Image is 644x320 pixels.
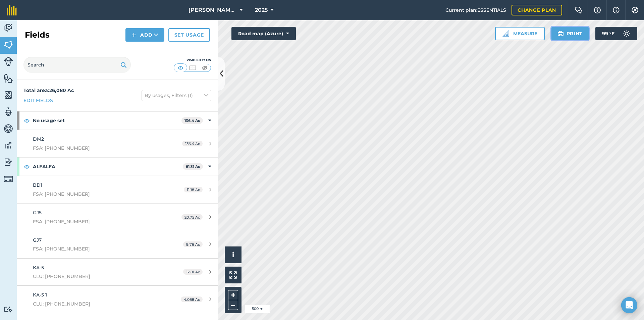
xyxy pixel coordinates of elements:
button: i [225,246,241,263]
img: A cog icon [631,7,639,13]
button: Add [125,28,164,42]
img: svg+xml;base64,PHN2ZyB4bWxucz0iaHR0cDovL3d3dy53My5vcmcvMjAwMC9zdmciIHdpZHRoPSIxNyIgaGVpZ2h0PSIxNy... [613,6,620,14]
strong: 136.4 Ac [184,118,200,123]
img: svg+xml;base64,PHN2ZyB4bWxucz0iaHR0cDovL3d3dy53My5vcmcvMjAwMC9zdmciIHdpZHRoPSIxOSIgaGVpZ2h0PSIyNC... [557,30,564,38]
span: FSA: [PHONE_NUMBER] [33,144,159,152]
strong: No usage set [33,111,181,130]
img: svg+xml;base64,PD94bWwgdmVyc2lvbj0iMS4wIiBlbmNvZGluZz0idXRmLTgiPz4KPCEtLSBHZW5lcmF0b3I6IEFkb2JlIE... [4,174,13,184]
span: FSA: [PHONE_NUMBER] [33,245,159,253]
img: svg+xml;base64,PHN2ZyB4bWxucz0iaHR0cDovL3d3dy53My5vcmcvMjAwMC9zdmciIHdpZHRoPSI1NiIgaGVpZ2h0PSI2MC... [4,73,13,83]
a: DM2FSA: [PHONE_NUMBER]136.4 Ac [17,130,218,157]
button: Road map (Azure) [231,27,296,40]
a: GJ7FSA: [PHONE_NUMBER]9.76 Ac [17,231,218,258]
span: GJ5 [33,210,42,216]
img: A question mark icon [593,7,601,13]
img: svg+xml;base64,PD94bWwgdmVyc2lvbj0iMS4wIiBlbmNvZGluZz0idXRmLTgiPz4KPCEtLSBHZW5lcmF0b3I6IEFkb2JlIE... [4,23,13,33]
img: svg+xml;base64,PHN2ZyB4bWxucz0iaHR0cDovL3d3dy53My5vcmcvMjAwMC9zdmciIHdpZHRoPSI1NiIgaGVpZ2h0PSI2MC... [4,90,13,100]
span: Current plan : ESSENTIALS [445,6,506,14]
div: No usage set136.4 Ac [17,111,218,130]
span: 9.76 Ac [183,241,203,247]
img: svg+xml;base64,PHN2ZyB4bWxucz0iaHR0cDovL3d3dy53My5vcmcvMjAwMC9zdmciIHdpZHRoPSI1MCIgaGVpZ2h0PSI0MC... [176,64,185,71]
span: 11.18 Ac [184,187,203,192]
img: svg+xml;base64,PHN2ZyB4bWxucz0iaHR0cDovL3d3dy53My5vcmcvMjAwMC9zdmciIHdpZHRoPSI1MCIgaGVpZ2h0PSI0MC... [201,64,209,71]
span: GJ7 [33,237,42,243]
img: svg+xml;base64,PD94bWwgdmVyc2lvbj0iMS4wIiBlbmNvZGluZz0idXRmLTgiPz4KPCEtLSBHZW5lcmF0b3I6IEFkb2JlIE... [620,27,633,40]
input: Search [23,57,131,73]
button: Measure [495,27,545,40]
span: KA-5 [33,265,44,271]
img: fieldmargin Logo [7,5,17,15]
a: Edit fields [23,97,53,104]
img: svg+xml;base64,PHN2ZyB4bWxucz0iaHR0cDovL3d3dy53My5vcmcvMjAwMC9zdmciIHdpZHRoPSI1MCIgaGVpZ2h0PSI0MC... [189,64,197,71]
img: svg+xml;base64,PHN2ZyB4bWxucz0iaHR0cDovL3d3dy53My5vcmcvMjAwMC9zdmciIHdpZHRoPSIxOCIgaGVpZ2h0PSIyNC... [24,163,30,171]
img: svg+xml;base64,PD94bWwgdmVyc2lvbj0iMS4wIiBlbmNvZGluZz0idXRmLTgiPz4KPCEtLSBHZW5lcmF0b3I6IEFkb2JlIE... [4,107,13,117]
a: Set usage [168,28,210,42]
span: i [232,250,234,259]
span: 4.088 Ac [181,296,203,302]
a: KA-5CLU: [PHONE_NUMBER]12.81 Ac [17,259,218,286]
span: 2025 [255,6,268,14]
img: Two speech bubbles overlapping with the left bubble in the forefront [575,7,583,13]
img: Four arrows, one pointing top left, one top right, one bottom right and the last bottom left [229,271,237,279]
button: By usages, Filters (1) [142,90,211,101]
span: BD1 [33,182,42,188]
strong: ALFALFA [33,157,183,176]
div: ALFALFA81.31 Ac [17,157,218,176]
span: 12.81 Ac [183,269,203,275]
button: 99 °F [595,27,637,40]
span: CLU: [PHONE_NUMBER] [33,300,159,308]
img: svg+xml;base64,PD94bWwgdmVyc2lvbj0iMS4wIiBlbmNvZGluZz0idXRmLTgiPz4KPCEtLSBHZW5lcmF0b3I6IEFkb2JlIE... [4,157,13,167]
a: BD1FSA: [PHONE_NUMBER]11.18 Ac [17,176,218,203]
button: + [228,290,238,300]
strong: Total area : 26,080 Ac [23,87,74,93]
img: svg+xml;base64,PD94bWwgdmVyc2lvbj0iMS4wIiBlbmNvZGluZz0idXRmLTgiPz4KPCEtLSBHZW5lcmF0b3I6IEFkb2JlIE... [4,140,13,150]
span: DM2 [33,136,44,142]
span: FSA: [PHONE_NUMBER] [33,190,159,198]
a: KA-5 1CLU: [PHONE_NUMBER]4.088 Ac [17,286,218,313]
span: CLU: [PHONE_NUMBER] [33,273,159,280]
h2: Fields [25,30,50,40]
img: svg+xml;base64,PD94bWwgdmVyc2lvbj0iMS4wIiBlbmNvZGluZz0idXRmLTgiPz4KPCEtLSBHZW5lcmF0b3I6IEFkb2JlIE... [4,124,13,134]
img: svg+xml;base64,PD94bWwgdmVyc2lvbj0iMS4wIiBlbmNvZGluZz0idXRmLTgiPz4KPCEtLSBHZW5lcmF0b3I6IEFkb2JlIE... [4,57,13,66]
a: GJ5FSA: [PHONE_NUMBER]20.75 Ac [17,203,218,231]
button: Print [551,27,589,40]
span: 136.4 Ac [182,141,203,146]
a: Change plan [512,5,562,15]
strong: 81.31 Ac [186,164,200,169]
img: svg+xml;base64,PHN2ZyB4bWxucz0iaHR0cDovL3d3dy53My5vcmcvMjAwMC9zdmciIHdpZHRoPSIxNCIgaGVpZ2h0PSIyNC... [131,31,136,39]
img: Ruler icon [502,30,509,37]
img: svg+xml;base64,PHN2ZyB4bWxucz0iaHR0cDovL3d3dy53My5vcmcvMjAwMC9zdmciIHdpZHRoPSI1NiIgaGVpZ2h0PSI2MC... [4,40,13,50]
span: FSA: [PHONE_NUMBER] [33,218,159,225]
span: 99 ° F [602,27,614,40]
img: svg+xml;base64,PHN2ZyB4bWxucz0iaHR0cDovL3d3dy53My5vcmcvMjAwMC9zdmciIHdpZHRoPSIxOSIgaGVpZ2h0PSIyNC... [120,61,127,69]
img: svg+xml;base64,PHN2ZyB4bWxucz0iaHR0cDovL3d3dy53My5vcmcvMjAwMC9zdmciIHdpZHRoPSIxOCIgaGVpZ2h0PSIyNC... [24,117,30,125]
span: 20.75 Ac [181,214,203,220]
span: [PERSON_NAME]/ M&R [189,6,237,14]
div: Open Intercom Messenger [621,297,637,313]
span: KA-5 1 [33,292,47,298]
div: Visibility: On [174,57,211,63]
button: – [228,300,238,310]
img: svg+xml;base64,PD94bWwgdmVyc2lvbj0iMS4wIiBlbmNvZGluZz0idXRmLTgiPz4KPCEtLSBHZW5lcmF0b3I6IEFkb2JlIE... [4,306,13,313]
